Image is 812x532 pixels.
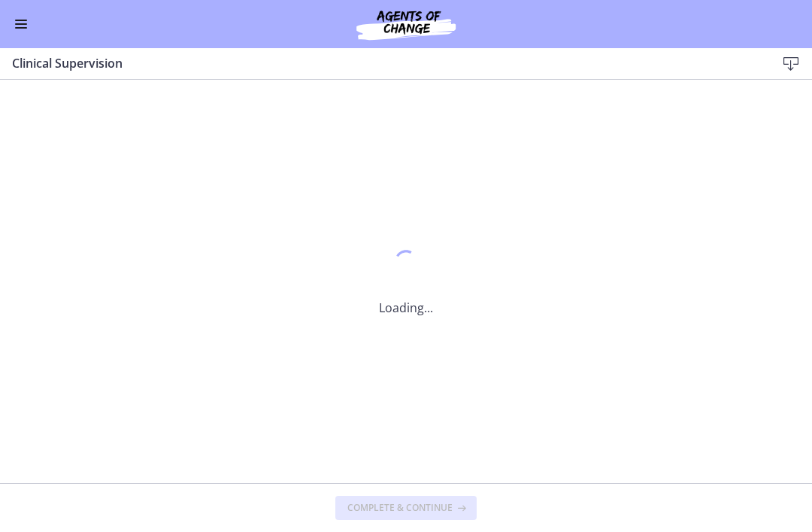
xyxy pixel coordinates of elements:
[12,54,752,72] h3: Clinical Supervision
[335,496,477,520] button: Complete & continue
[379,299,433,317] p: Loading...
[316,6,496,42] img: Agents of Change
[347,502,453,514] span: Complete & continue
[12,15,30,33] button: Enable menu
[379,246,433,281] div: 1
